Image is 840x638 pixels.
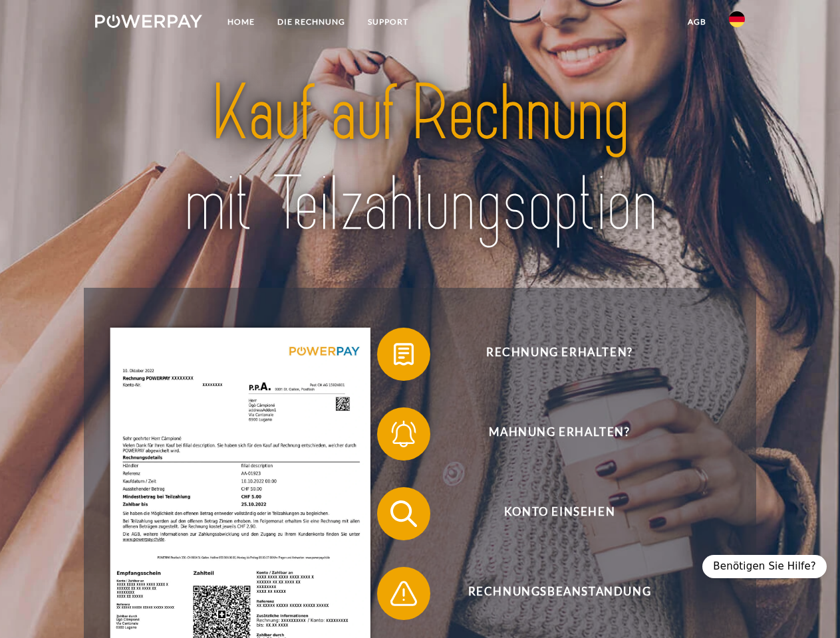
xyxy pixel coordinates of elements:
a: SUPPORT [356,10,420,34]
img: logo-powerpay-white.svg [95,15,202,28]
button: Rechnungsbeanstandung [377,567,723,620]
img: qb_warning.svg [387,577,420,610]
img: de [729,11,745,27]
button: Mahnung erhalten? [377,407,723,461]
img: title-powerpay_de.svg [127,64,713,255]
img: qb_bill.svg [387,338,420,371]
span: Rechnungsbeanstandung [396,567,722,620]
button: Konto einsehen [377,487,723,540]
img: qb_search.svg [387,497,420,530]
button: Rechnung erhalten? [377,328,723,381]
span: Mahnung erhalten? [396,407,722,461]
a: agb [676,10,718,34]
div: Benötigen Sie Hilfe? [702,555,827,578]
img: qb_bell.svg [387,417,420,451]
span: Rechnung erhalten? [396,328,722,381]
a: Home [216,10,266,34]
a: DIE RECHNUNG [266,10,356,34]
span: Konto einsehen [396,487,722,540]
